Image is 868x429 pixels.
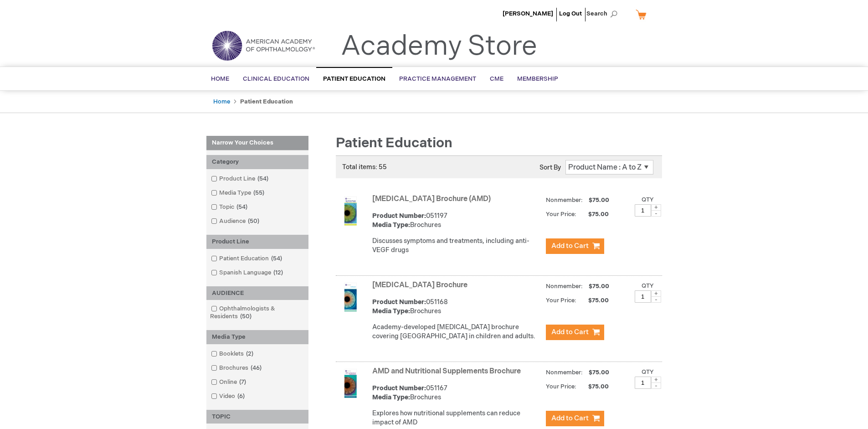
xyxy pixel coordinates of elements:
[642,368,654,376] label: Qty
[372,298,541,316] div: 051168 Brochures
[372,237,541,255] p: Discusses symptoms and treatments, including anti-VEGF drugs
[336,369,365,398] img: AMD and Nutritional Supplements Brochure
[490,75,503,83] span: CME
[372,323,541,341] p: Academy-developed [MEDICAL_DATA] brochure covering [GEOGRAPHIC_DATA] in children and adults.
[559,10,582,17] a: Log Out
[341,30,537,63] a: Academy Store
[240,98,293,105] strong: Patient Education
[213,98,230,105] a: Home
[336,196,365,226] img: Age-Related Macular Degeneration Brochure (AMD)
[546,411,604,426] button: Add to Cart
[209,305,306,321] a: Ophthalmologists & Residents50
[517,75,558,83] span: Membership
[546,383,576,390] strong: Your Price:
[372,393,410,401] strong: Media Type:
[211,75,229,83] span: Home
[539,164,561,171] label: Sort By
[372,221,410,229] strong: Media Type:
[323,75,385,83] span: Patient Education
[372,409,541,427] p: Explores how nutritional supplements can reduce impact of AMD
[642,282,654,289] label: Qty
[635,377,651,389] input: Qty
[587,369,611,376] span: $75.00
[244,350,256,357] span: 2
[546,325,604,340] button: Add to Cart
[399,75,476,83] span: Practice Management
[546,195,583,206] strong: Nonmember:
[546,297,576,304] strong: Your Price:
[587,196,611,204] span: $75.00
[372,298,426,306] strong: Product Number:
[372,384,541,402] div: 051167 Brochures
[372,195,491,203] a: [MEDICAL_DATA] Brochure (AMD)
[372,212,541,230] div: 051197 Brochures
[546,238,604,254] button: Add to Cart
[269,255,284,262] span: 54
[206,330,308,344] div: Media Type
[209,392,248,401] a: Video6
[635,204,651,217] input: Qty
[372,281,467,289] a: [MEDICAL_DATA] Brochure
[271,269,285,276] span: 12
[578,383,610,390] span: $75.00
[237,378,248,386] span: 7
[238,313,254,320] span: 50
[209,189,268,197] a: Media Type55
[209,254,286,263] a: Patient Education54
[234,203,250,211] span: 54
[372,212,426,220] strong: Product Number:
[248,364,264,372] span: 46
[336,135,452,151] span: Patient Education
[546,367,583,378] strong: Nonmember:
[246,217,262,225] span: 50
[551,328,589,336] span: Add to Cart
[578,211,610,218] span: $75.00
[206,136,308,150] strong: Narrow Your Choices
[209,175,272,183] a: Product Line54
[546,281,583,292] strong: Nonmember:
[206,155,308,169] div: Category
[372,384,426,392] strong: Product Number:
[206,235,308,249] div: Product Line
[342,163,387,171] span: Total items: 55
[642,196,654,203] label: Qty
[209,203,251,212] a: Topic54
[635,290,651,303] input: Qty
[209,364,265,372] a: Brochures46
[235,393,247,400] span: 6
[578,297,610,304] span: $75.00
[546,211,576,218] strong: Your Price:
[243,75,309,83] span: Clinical Education
[551,414,589,423] span: Add to Cart
[206,286,308,300] div: AUDIENCE
[551,242,589,250] span: Add to Cart
[209,378,250,387] a: Online7
[209,217,263,226] a: Audience50
[372,307,410,315] strong: Media Type:
[209,350,257,358] a: Booklets2
[372,367,521,376] a: AMD and Nutritional Supplements Brochure
[586,5,621,23] span: Search
[503,10,553,17] a: [PERSON_NAME]
[336,283,365,312] img: Amblyopia Brochure
[206,410,308,424] div: TOPIC
[587,283,611,290] span: $75.00
[251,189,267,196] span: 55
[209,269,287,277] a: Spanish Language12
[255,175,271,182] span: 54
